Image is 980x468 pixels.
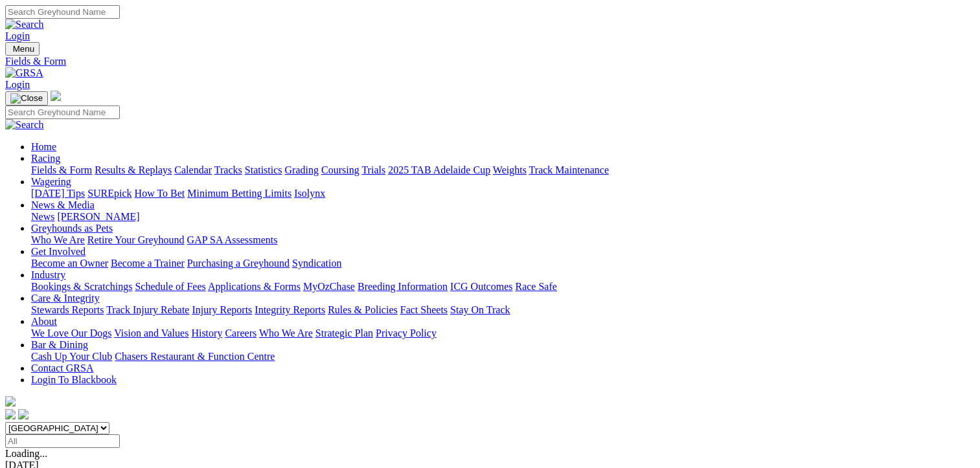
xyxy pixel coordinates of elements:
[31,316,57,327] a: About
[31,246,85,257] a: Get Involved
[5,409,16,419] img: facebook.svg
[31,234,85,245] a: Who We Are
[31,199,95,210] a: News & Media
[87,234,185,245] a: Retire Your Greyhound
[31,188,85,199] a: [DATE] Tips
[303,281,355,292] a: MyOzChase
[5,434,120,448] input: Select date
[192,304,252,315] a: Injury Reports
[95,164,172,175] a: Results & Replays
[31,328,975,339] div: About
[292,258,341,269] a: Syndication
[5,396,16,407] img: logo-grsa-white.png
[259,328,313,339] a: Who We Are
[31,304,975,316] div: Care & Integrity
[31,258,975,269] div: Get Involved
[114,328,188,339] a: Vision and Values
[187,188,291,199] a: Minimum Betting Limits
[388,164,490,175] a: 2025 TAB Adelaide Cup
[31,339,88,350] a: Bar & Dining
[31,234,975,246] div: Greyhounds as Pets
[515,281,556,292] a: Race Safe
[31,223,113,234] a: Greyhounds as Pets
[31,269,65,280] a: Industry
[115,351,275,362] a: Chasers Restaurant & Function Centre
[5,91,48,106] button: Toggle navigation
[87,188,131,199] a: SUREpick
[450,281,512,292] a: ICG Outcomes
[5,119,44,131] img: Search
[5,42,40,56] button: Toggle navigation
[5,106,120,119] input: Search
[51,91,61,101] img: logo-grsa-white.png
[358,281,448,292] a: Breeding Information
[31,153,60,164] a: Racing
[255,304,325,315] a: Integrity Reports
[31,164,92,175] a: Fields & Form
[31,188,975,199] div: Wagering
[225,328,256,339] a: Careers
[31,258,108,269] a: Become an Owner
[31,293,100,304] a: Care & Integrity
[294,188,325,199] a: Isolynx
[111,258,185,269] a: Become a Trainer
[493,164,527,175] a: Weights
[31,304,104,315] a: Stewards Reports
[106,304,189,315] a: Track Injury Rebate
[31,176,71,187] a: Wagering
[5,79,30,90] a: Login
[31,281,132,292] a: Bookings & Scratchings
[285,164,319,175] a: Grading
[245,164,282,175] a: Statistics
[31,141,56,152] a: Home
[31,281,975,293] div: Industry
[315,328,373,339] a: Strategic Plan
[5,67,43,79] img: GRSA
[57,211,139,222] a: [PERSON_NAME]
[31,164,975,176] div: Racing
[31,211,975,223] div: News & Media
[5,30,30,41] a: Login
[31,351,112,362] a: Cash Up Your Club
[321,164,359,175] a: Coursing
[5,448,47,459] span: Loading...
[174,164,212,175] a: Calendar
[5,56,975,67] a: Fields & Form
[10,93,43,104] img: Close
[135,188,185,199] a: How To Bet
[191,328,222,339] a: History
[208,281,301,292] a: Applications & Forms
[31,351,975,362] div: Bar & Dining
[376,328,437,339] a: Privacy Policy
[5,19,44,30] img: Search
[5,5,120,19] input: Search
[31,328,111,339] a: We Love Our Dogs
[400,304,448,315] a: Fact Sheets
[135,281,205,292] a: Schedule of Fees
[18,409,28,419] img: twitter.svg
[187,234,278,245] a: GAP SA Assessments
[529,164,609,175] a: Track Maintenance
[31,362,93,373] a: Contact GRSA
[361,164,385,175] a: Trials
[328,304,398,315] a: Rules & Policies
[214,164,242,175] a: Tracks
[31,374,117,385] a: Login To Blackbook
[31,211,54,222] a: News
[187,258,290,269] a: Purchasing a Greyhound
[13,44,34,54] span: Menu
[450,304,510,315] a: Stay On Track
